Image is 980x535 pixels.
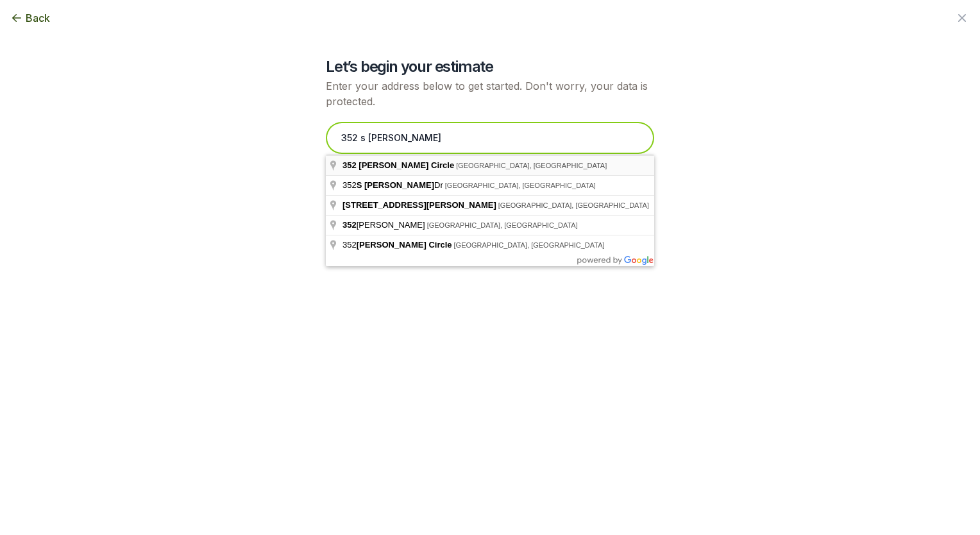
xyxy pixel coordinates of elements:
span: 352 [342,220,357,230]
span: [STREET_ADDRESS][PERSON_NAME] [342,200,496,210]
span: [PERSON_NAME] Circle [359,160,454,170]
span: [GEOGRAPHIC_DATA], [GEOGRAPHIC_DATA] [456,162,607,169]
span: 352 [342,160,357,170]
span: [GEOGRAPHIC_DATA], [GEOGRAPHIC_DATA] [498,201,649,209]
span: [PERSON_NAME] Circle [357,240,452,250]
input: Enter your address [326,122,654,154]
span: S [PERSON_NAME] [357,180,434,190]
span: [GEOGRAPHIC_DATA], [GEOGRAPHIC_DATA] [445,182,596,189]
span: [PERSON_NAME] [342,220,427,230]
span: 352 Dr [342,180,445,190]
button: Back [10,10,50,26]
h2: Let’s begin your estimate [326,56,654,77]
span: [GEOGRAPHIC_DATA], [GEOGRAPHIC_DATA] [427,221,578,229]
p: Enter your address below to get started. Don't worry, your data is protected. [326,78,654,109]
span: [GEOGRAPHIC_DATA], [GEOGRAPHIC_DATA] [454,241,605,249]
span: 352 [342,240,454,250]
span: Back [26,10,50,26]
